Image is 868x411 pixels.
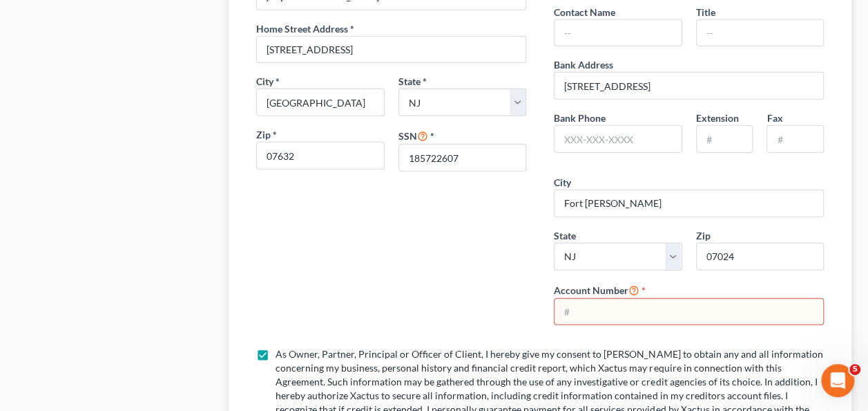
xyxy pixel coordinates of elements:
span: State [398,75,421,87]
input: -- [257,89,383,116]
label: Fax [766,111,782,125]
input: XXX-XXX-XXXX [554,126,681,152]
label: Zip [696,228,711,243]
input: # [399,145,525,171]
span: Account Number [554,284,628,296]
span: 5 [849,364,860,375]
span: City [256,75,273,87]
label: Bank Address [554,57,613,72]
span: SSN [398,130,417,142]
iframe: Intercom live chat [821,364,854,397]
span: Zip [256,129,271,140]
input: -- [554,73,823,99]
label: State [554,228,576,243]
label: Extension [696,111,739,125]
label: Title [696,5,715,19]
input: # [554,299,823,325]
input: -- [257,37,525,63]
label: Contact Name [554,5,615,19]
input: XXXXX [696,243,824,271]
span: Home Street Address [256,23,348,35]
input: -- [554,190,823,217]
input: # [697,126,753,152]
input: # [767,126,823,152]
input: -- [554,20,681,46]
input: XXXXX [256,142,384,170]
label: City [554,175,571,190]
input: -- [697,20,823,46]
label: Bank Phone [554,111,606,125]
